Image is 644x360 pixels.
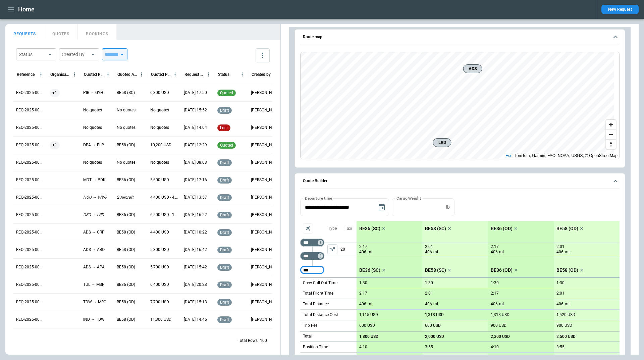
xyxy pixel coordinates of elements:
[37,70,45,79] button: Reference column menu
[368,249,372,255] p: mi
[556,345,565,350] p: 3:55
[359,291,367,296] p: 2:17
[50,84,60,101] span: +1
[83,264,105,270] p: ADS → APA
[425,244,433,249] p: 2:01
[117,247,135,253] p: BE58 (OD)
[104,70,112,79] button: Quoted Route column menu
[251,247,279,253] p: Allen Maki
[359,323,375,328] p: 600 USD
[491,244,499,249] p: 2:17
[425,291,433,296] p: 2:01
[117,177,135,183] p: BE36 (OD)
[300,266,324,274] div: Too short
[150,229,169,235] p: 4,400 USD
[359,334,378,339] p: 1,800 USD
[368,301,372,307] p: mi
[219,213,230,217] span: draft
[251,299,279,305] p: Allen Maki
[491,312,509,317] p: 1,318 USD
[219,265,230,270] span: draft
[300,52,620,160] div: Route map
[184,72,204,77] div: Request Created At (UTC-05:00)
[184,142,207,148] p: 08/22/2025 12:29
[83,195,107,200] p: HOU → WWR
[150,107,169,113] p: No quotes
[425,249,432,255] p: 406
[466,65,479,72] span: ADS
[446,204,450,210] p: lb
[271,70,280,79] button: Created by column menu
[219,317,230,322] span: draft
[499,249,504,255] p: mi
[150,247,169,253] p: 5,300 USD
[117,264,135,270] p: BE58 (OD)
[16,212,44,218] p: REQ-2025-000251
[50,72,70,77] div: Organisation
[19,51,46,58] div: Status
[303,344,328,350] p: Position Time
[204,70,213,79] button: Request Created At (UTC-05:00) column menu
[328,226,337,232] p: Type
[300,30,620,45] button: Route map
[184,177,207,183] p: 08/19/2025 17:16
[425,334,444,339] p: 2,000 USD
[219,143,234,148] span: quoted
[150,299,169,305] p: 7,700 USD
[300,173,620,189] button: Quote Builder
[184,90,207,96] p: 08/22/2025 17:50
[219,248,230,252] span: draft
[83,125,102,131] p: No quotes
[184,317,207,322] p: 07/21/2025 14:45
[117,90,135,96] p: BE58 (SC)
[303,301,329,307] p: Total Distance
[117,107,136,113] p: No quotes
[16,125,44,131] p: REQ-2025-000256
[256,48,270,62] button: more
[359,244,367,249] p: 2:17
[150,90,169,96] p: 6,300 USD
[425,226,446,232] p: BE58 (SC)
[556,226,578,232] p: BE58 (OD)
[327,244,337,254] button: left aligned
[606,130,616,139] button: Zoom out
[184,195,207,200] p: 08/13/2025 13:57
[44,24,78,40] button: QUOTES
[251,317,279,322] p: Ben Gundermann
[83,160,102,165] p: No quotes
[375,201,388,214] button: Choose date, selected date is Aug 25, 2025
[565,249,570,255] p: mi
[16,195,44,200] p: REQ-2025-000252
[556,267,578,273] p: BE58 (OD)
[425,312,444,317] p: 1,318 USD
[491,334,510,339] p: 2,300 USD
[425,280,433,286] p: 1:30
[251,264,279,270] p: Allen Maki
[16,317,44,322] p: REQ-2025-000245
[359,302,366,307] p: 406
[219,230,230,235] span: draft
[184,247,207,253] p: 07/31/2025 16:42
[359,345,367,350] p: 4:10
[303,291,333,296] p: Total Flight Time
[556,280,565,286] p: 1:30
[83,212,104,218] p: GSO → LRD
[491,280,499,286] p: 1:30
[491,226,513,232] p: BE36 (OD)
[16,247,44,253] p: REQ-2025-000249
[184,229,207,235] p: 08/01/2025 10:22
[425,323,441,328] p: 600 USD
[62,51,89,58] div: Created By
[251,160,279,165] p: Ben Gundermann
[433,301,438,307] p: mi
[150,142,171,148] p: 10,200 USD
[345,226,352,232] p: Taxi
[150,212,178,218] p: 6,500 USD - 11,300 USD
[219,178,230,183] span: draft
[171,70,179,79] button: Quoted Price column menu
[491,302,498,307] p: 406
[150,264,169,270] p: 5,700 USD
[184,125,207,131] p: 08/22/2025 14:04
[117,195,133,200] p: 2 Aircraft
[117,229,135,235] p: BE58 (OD)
